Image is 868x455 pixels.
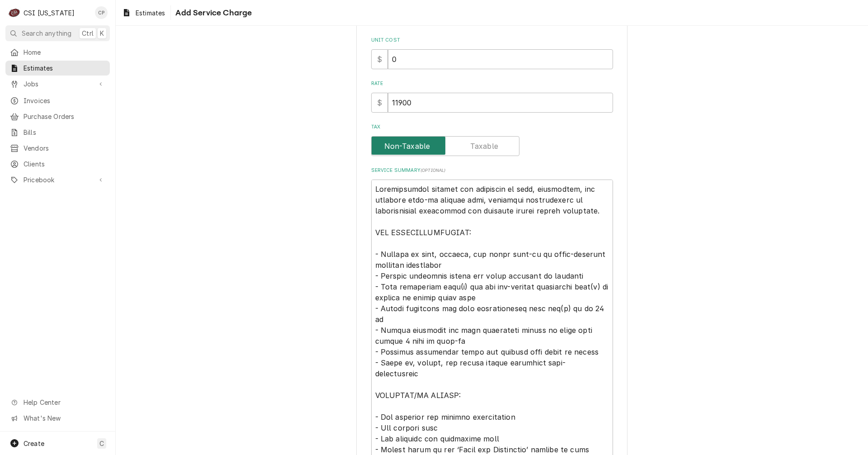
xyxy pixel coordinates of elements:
label: Service Summary [371,167,613,174]
span: Search anything [22,28,71,38]
div: CSI [US_STATE] [24,8,75,18]
span: K [100,28,104,38]
a: Bills [5,125,110,140]
div: Craig Pierce's Avatar [95,6,108,19]
div: Unit Cost [371,37,613,69]
span: What's New [24,413,104,423]
a: Vendors [5,141,110,156]
label: Unit Cost [371,37,613,44]
label: Rate [371,80,613,87]
span: Home [24,47,105,57]
a: Go to What's New [5,411,110,426]
span: Add Service Charge [173,7,252,19]
a: Estimates [5,61,110,76]
a: Go to Pricebook [5,172,110,187]
span: Purchase Orders [24,112,105,121]
span: Jobs [24,79,92,89]
a: Estimates [118,5,169,20]
a: Go to Help Center [5,395,110,410]
label: Tax [371,123,613,131]
div: CSI Kentucky's Avatar [8,6,21,19]
div: CP [95,6,108,19]
span: Create [24,440,44,447]
span: Estimates [24,63,105,73]
a: Home [5,45,110,60]
button: Search anythingCtrlK [5,25,110,41]
span: Clients [24,159,105,169]
span: Pricebook [24,175,92,185]
span: C [99,439,104,448]
a: Purchase Orders [5,109,110,124]
a: Go to Jobs [5,76,110,91]
span: ( optional ) [420,168,446,173]
div: $ [371,93,388,113]
div: C [8,6,21,19]
span: Ctrl [82,28,94,38]
span: Bills [24,128,105,137]
div: Tax [371,123,613,156]
span: Vendors [24,143,105,153]
a: Clients [5,156,110,171]
span: Estimates [136,8,165,18]
a: Invoices [5,93,110,108]
div: [object Object] [371,80,613,112]
span: Invoices [24,96,105,105]
span: Help Center [24,398,104,407]
div: $ [371,49,388,69]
